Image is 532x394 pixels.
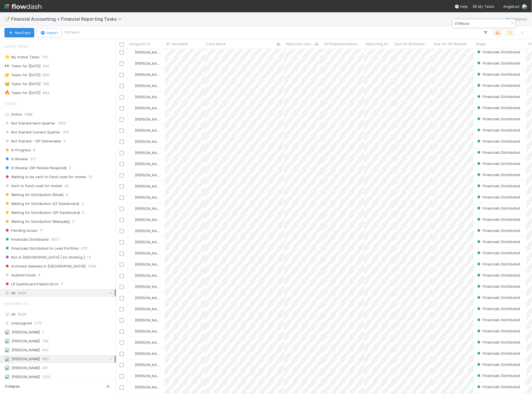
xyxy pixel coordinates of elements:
span: Sent to Fund Lead for review [4,182,62,189]
div: Active [4,111,115,118]
span: [PERSON_NAME] [135,296,163,300]
span: Financials Distributed [483,385,520,389]
img: avatar_c7c7de23-09de-42ad-8e02-7981c37ee075.png [130,195,134,200]
span: 788 [43,80,49,87]
span: BT Reviewer [166,41,188,47]
img: avatar_c7c7de23-09de-42ad-8e02-7981c37ee075.png [130,139,134,144]
span: [PERSON_NAME] [12,357,40,361]
span: Financials Distributed [483,217,520,222]
div: Tasks for [DATE] [4,89,40,96]
span: [PERSON_NAME] [135,318,163,323]
span: [PERSON_NAME] [135,218,163,222]
span: [PERSON_NAME] [135,251,163,255]
span: Financials Distributed [483,161,520,166]
span: 6926 [18,290,26,297]
span: In Review (GP Review Required) [4,164,67,171]
span: 1688 [24,112,33,116]
span: [PERSON_NAME] [135,385,163,390]
span: Financials Distributed [483,329,520,333]
input: Toggle Row Selected [120,252,124,256]
span: 8 [33,147,35,154]
span: 940 [43,63,49,70]
span: [PERSON_NAME] [135,374,163,378]
img: avatar_c7c7de23-09de-42ad-8e02-7981c37ee075.png [130,61,134,66]
span: [PERSON_NAME] [12,348,40,352]
span: Financials Distributed [483,139,520,144]
span: Not in [GEOGRAPHIC_DATA] [ Do Nothing ] [4,254,85,261]
img: logo-inverted-e16ddd16eac7371096b0.svg [4,2,42,11]
span: Financials Distributed [483,340,520,345]
input: Toggle All Rows Selected [120,42,124,47]
input: Search... [454,20,509,27]
span: [PERSON_NAME] [135,240,163,244]
span: [PERSON_NAME] [135,95,163,99]
span: 0 [63,138,66,145]
img: avatar_c7c7de23-09de-42ad-8e02-7981c37ee075.png [130,329,134,334]
span: Collapse [5,384,20,389]
input: Toggle Row Selected [120,296,124,300]
span: 40 [64,182,69,189]
img: avatar_c7c7de23-09de-42ad-8e02-7981c37ee075.png [130,385,134,390]
span: [PERSON_NAME] [135,162,163,166]
span: 883 [43,89,49,96]
input: Toggle Row Selected [120,51,124,55]
span: Financials Distributed [483,173,520,177]
span: 1096 [88,263,96,270]
span: Financials Distributed [483,83,520,88]
span: Financials Distributed [483,262,520,266]
span: 739 [42,338,49,345]
input: Toggle Row Selected [120,207,124,211]
span: Financials Distributed [483,251,520,255]
span: [PERSON_NAME] [135,363,163,367]
span: [PERSON_NAME] [135,307,163,311]
span: Financials Distributed [483,128,520,132]
span: Fund Name [206,41,226,47]
span: Financials Distributed [483,351,520,356]
input: Toggle Row Selected [120,229,124,233]
span: 1062 [57,120,66,127]
img: avatar_c7c7de23-09de-42ad-8e02-7981c37ee075.png [130,273,134,278]
span: Waiting to be sent to Fund Lead for review [4,173,86,180]
span: 3657 [51,236,59,243]
img: avatar_c7c7de23-09de-42ad-8e02-7981c37ee075.png [130,251,134,255]
input: Toggle Row Selected [120,374,124,379]
input: Toggle Row Selected [120,62,124,66]
input: Toggle Row Selected [120,218,124,222]
img: avatar_c7c7de23-09de-42ad-8e02-7981c37ee075.png [130,106,134,110]
span: 647 [42,347,49,354]
img: avatar_c7c7de23-09de-42ad-8e02-7981c37ee075.png [130,151,134,155]
img: avatar_c7c7de23-09de-42ad-8e02-7981c37ee075.png [130,262,134,267]
div: Tasks for [DATE] [4,71,40,78]
span: Financials Distributed to Lead Portfolio [4,245,79,252]
span: [PERSON_NAME] [135,262,163,267]
img: avatar_c7c7de23-09de-42ad-8e02-7981c37ee075.png [522,4,528,9]
span: 🔥 [4,90,10,95]
span: Waiting for Distribution (GP Dashboard) [4,209,80,216]
input: Toggle Row Selected [120,84,124,88]
img: avatar_c7c7de23-09de-42ad-8e02-7981c37ee075.png [130,72,134,77]
input: Toggle Row Selected [120,162,124,166]
div: Tasks for [DATE] [4,63,40,70]
span: Financials Distributed [483,240,520,244]
span: [PERSON_NAME] [135,195,163,200]
span: Financials Distributed [483,284,520,289]
img: avatar_705f3a58-2659-4f93-91ad-7a5be837418b.png [4,374,10,380]
span: Waiting for Distribution (Manually) [4,218,70,225]
input: Toggle Row Selected [120,140,124,144]
span: Not Started Current Quarter [4,129,61,136]
a: Analytics [506,16,528,22]
input: Toggle Row Selected [120,196,124,200]
span: Reported completed by [286,41,314,47]
span: Financials Distributed [483,318,520,322]
input: Toggle Row Selected [120,341,124,345]
img: avatar_fee1282a-8af6-4c79-b7c7-bf2cfad99775.png [4,338,10,344]
img: avatar_c7c7de23-09de-42ad-8e02-7981c37ee075.png [130,307,134,311]
span: Financials Distributed [483,106,520,110]
input: Toggle Row Selected [120,307,124,312]
span: 13 [87,254,91,261]
span: Financials Distributed [483,273,520,278]
img: avatar_c7c7de23-09de-42ad-8e02-7981c37ee075.png [130,206,134,211]
input: Toggle Row Selected [120,118,124,122]
span: [PERSON_NAME] [135,151,163,155]
div: All [4,311,115,318]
